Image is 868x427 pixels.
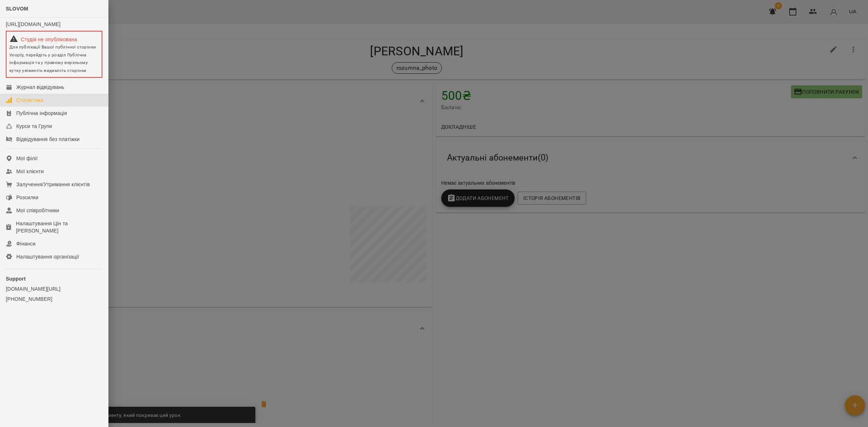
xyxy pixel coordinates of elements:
[6,275,102,282] p: Support
[9,44,96,73] span: Для публікації Вашої публічної сторінки Voopty, перейдіть у розділ Публічна інформація та у право...
[16,97,44,104] div: Статистика
[6,285,102,293] a: [DOMAIN_NAME][URL]
[9,34,99,43] div: Студія не опублікована
[16,194,38,201] div: Розсилки
[16,155,38,162] div: Мої філії
[16,253,79,260] div: Налаштування організації
[16,240,35,247] div: Фінанси
[16,181,90,188] div: Залучення/Утримання клієнтів
[16,207,59,214] div: Мої співробітники
[16,123,52,130] div: Курси та Групи
[6,295,102,303] a: [PHONE_NUMBER]
[16,220,102,234] div: Налаштування Цін та [PERSON_NAME]
[6,6,28,12] span: SLOVOM
[16,84,64,91] div: Журнал відвідувань
[16,136,80,143] div: Відвідування без платіжки
[6,21,60,27] a: [URL][DOMAIN_NAME]
[16,168,44,175] div: Мої клієнти
[16,110,67,117] div: Публічна інформація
